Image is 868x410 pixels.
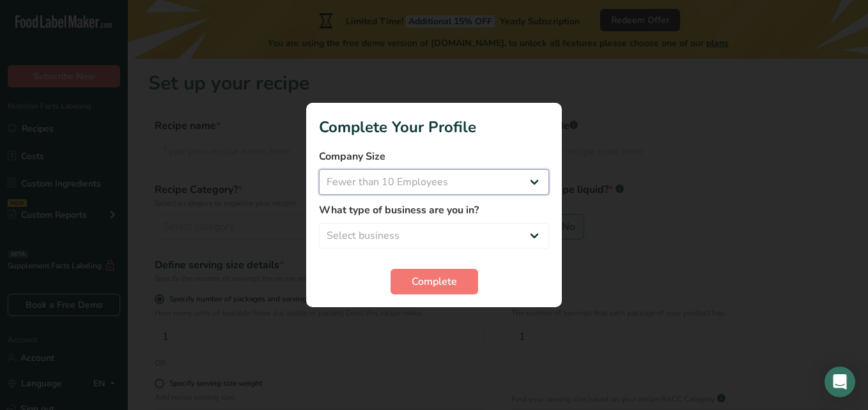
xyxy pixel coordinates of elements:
[319,116,549,139] h1: Complete Your Profile
[319,202,549,218] label: What type of business are you in?
[412,274,457,289] span: Complete
[391,269,478,294] button: Complete
[825,367,855,397] div: Open Intercom Messenger
[319,149,549,164] label: Company Size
